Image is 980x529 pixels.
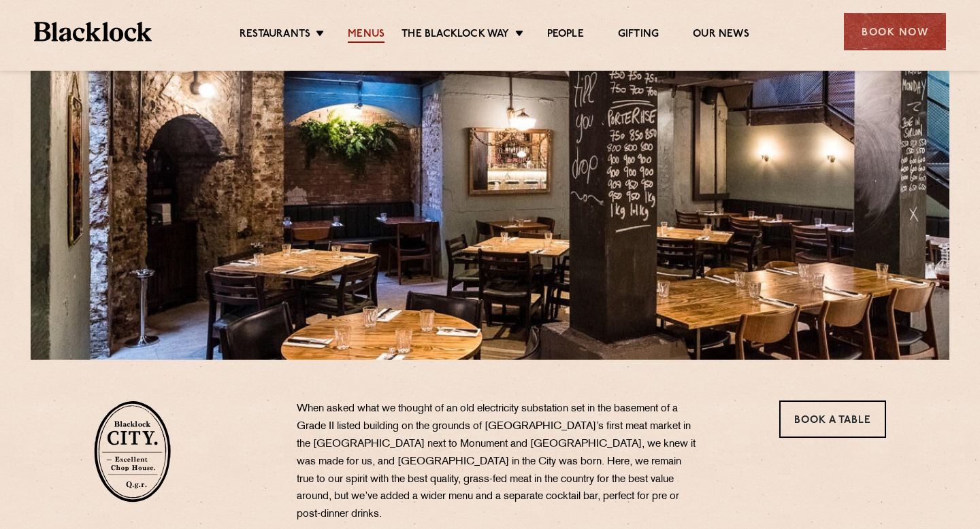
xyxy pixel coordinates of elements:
[547,28,584,43] a: People
[34,22,152,41] img: BL_Textured_Logo-footer-cropped.svg
[693,28,749,43] a: Our News
[297,400,698,524] p: When asked what we thought of an old electricity substation set in the basement of a Grade II lis...
[618,28,659,43] a: Gifting
[779,400,886,438] a: Book a Table
[240,28,310,43] a: Restaurants
[94,400,171,502] img: City-stamp-default.svg
[402,28,509,43] a: The Blacklock Way
[844,13,946,50] div: Book Now
[348,28,385,43] a: Menus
